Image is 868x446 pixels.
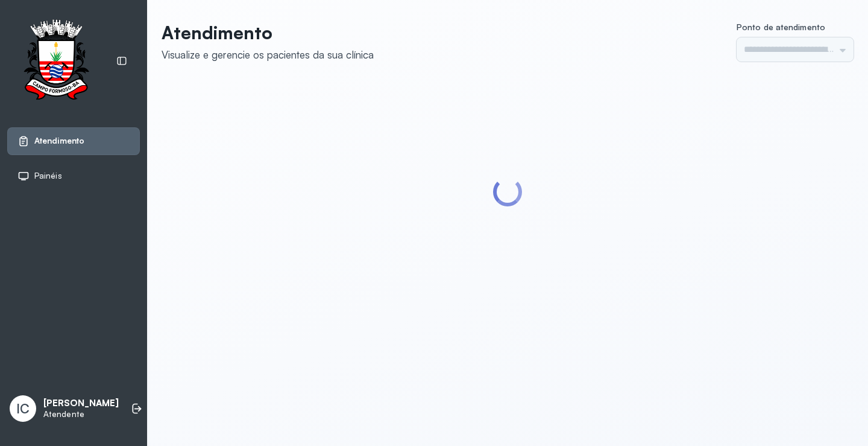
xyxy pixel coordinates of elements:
[737,22,825,32] span: Ponto de atendimento
[34,136,84,146] span: Atendimento
[162,22,374,43] p: Atendimento
[43,398,119,409] p: [PERSON_NAME]
[43,409,119,419] p: Atendente
[13,19,99,103] img: Logotipo do estabelecimento
[34,171,62,181] span: Painéis
[16,401,30,416] span: IC
[162,48,374,61] div: Visualize e gerencie os pacientes da sua clínica
[17,135,130,147] a: Atendimento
